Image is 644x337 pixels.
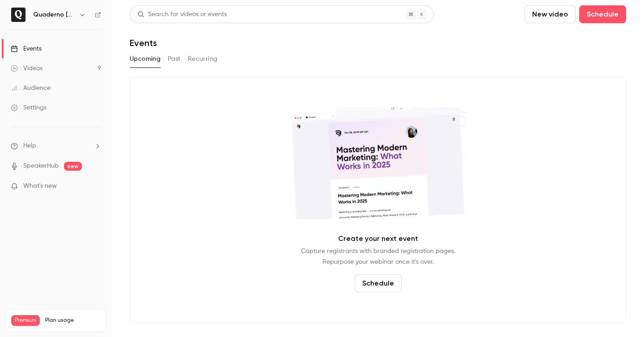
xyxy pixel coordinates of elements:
a: SpeakerHub [23,161,59,171]
button: New video [525,5,576,23]
div: Videos [11,64,42,73]
span: Premium [11,315,40,326]
h1: Events [130,38,157,48]
li: help-dropdown-opener [11,141,101,151]
p: Create your next event [338,233,418,244]
button: Schedule [355,274,402,292]
h6: Quaderno [GEOGRAPHIC_DATA] [33,10,75,19]
div: Settings [11,103,47,112]
span: Plan usage [45,317,101,324]
button: Past [168,52,181,66]
p: Capture registrants with branded registration pages. Repurpose your webinar once it's over. [301,246,455,267]
iframe: Noticeable Trigger [90,182,101,190]
div: Audience [11,84,51,93]
div: Search for videos or events [137,10,227,19]
button: Recurring [188,52,218,66]
span: What's new [23,181,57,191]
button: Schedule [579,5,626,23]
span: new [64,162,82,171]
button: Upcoming [130,52,161,66]
span: Help [23,141,36,151]
div: Events [11,44,42,53]
img: Quaderno España [11,8,25,22]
